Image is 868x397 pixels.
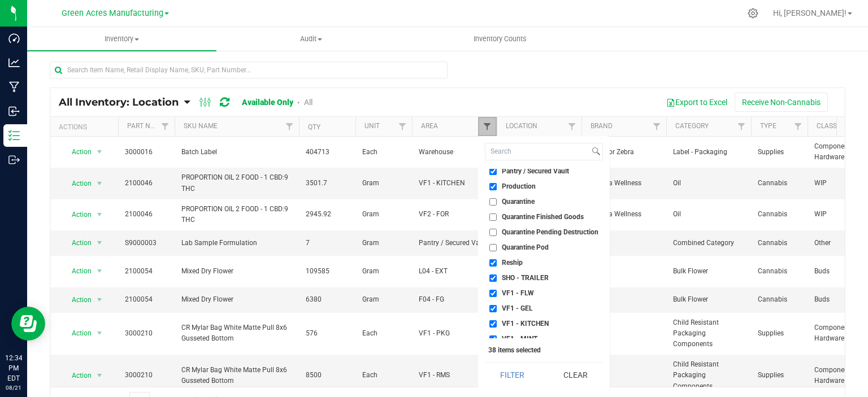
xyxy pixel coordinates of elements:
div: Actions [59,123,114,131]
span: VF2 - FOR [419,209,490,220]
inline-svg: Inbound [8,106,20,117]
span: 404713 [306,147,349,158]
span: Batch Label [181,147,292,158]
span: Pantry / Secured Vault [502,168,569,174]
span: CR Mylar Bag White Matte Pull 8x6 Gusseted Bottom [181,322,292,344]
span: CR Mylar Bag White Matte Pull 8x6 Gusseted Bottom [181,365,292,386]
span: 8500 [306,370,349,381]
span: Cannabis [758,209,801,220]
button: Filter [485,363,540,387]
span: VF1 - KITCHEN [502,320,549,327]
span: Oil [673,209,744,220]
span: Surterra Wellness [588,178,659,189]
a: Filter [732,117,751,136]
input: Quarantine Finished Goods [489,213,497,221]
span: Surterra Wellness [588,209,659,220]
a: Area [421,122,438,130]
a: Type [760,122,776,130]
span: Combined Category [673,238,744,248]
a: Brand [591,122,613,130]
span: Bulk Flower [673,294,744,305]
a: Filter [648,117,666,136]
span: 109585 [306,266,349,277]
span: select [93,144,107,160]
input: Search Item Name, Retail Display Name, SKU, Part Number... [50,62,448,78]
span: Gram [362,294,405,305]
input: Reship [489,259,497,267]
span: Action [62,368,92,383]
input: Search [485,143,589,160]
span: VF1 - FLW [502,290,534,296]
a: Part Number [127,122,172,130]
span: Bulk Flower [673,266,744,277]
span: Gram [362,238,405,248]
span: Gram [362,209,405,220]
span: select [93,235,107,251]
span: select [93,207,107,223]
span: Audit [217,34,405,44]
span: PROPORTION OIL 2 FOOD - 1 CBD:9 THC [181,172,292,194]
iframe: Resource center [11,307,45,341]
span: select [93,176,107,191]
span: 7 [306,238,349,248]
a: Inventory Counts [406,27,595,51]
input: VF1 - GEL [489,305,497,312]
span: Warehouse [419,147,490,158]
span: Mixed Dry Flower [181,266,292,277]
span: Cannabis [758,294,801,305]
input: Quarantine Pending Destruction [489,229,497,236]
span: SHO - TRAILER [502,274,549,281]
input: VF1 - KITCHEN [489,320,497,328]
span: Gram [362,178,405,189]
span: Action [62,235,92,251]
span: L04 - EXT [419,266,490,277]
span: Action [62,325,92,341]
span: 2100054 [125,294,168,305]
span: Child Resistant Packaging Components [673,317,744,350]
span: S9000003 [125,238,168,248]
span: select [93,292,107,308]
span: PROPORTION OIL 2 FOOD - 1 CBD:9 THC [181,204,292,225]
span: VF1 - KITCHEN [419,178,490,189]
span: 2945.92 [306,209,349,220]
span: Hi, [PERSON_NAME]! [773,8,847,18]
a: Filter [280,117,299,136]
span: Lab Sample Formulation [181,238,292,248]
span: Supplies [758,328,801,339]
a: Unit [364,122,380,130]
span: Supplies [758,370,801,381]
span: select [93,368,107,383]
span: VF1 - GEL [502,305,533,312]
a: Inventory [27,27,216,51]
span: Action [62,263,92,279]
span: 3000016 [125,147,168,158]
a: All Inventory: Location [59,96,184,108]
a: Filter [789,117,808,136]
p: 08/21 [5,383,22,392]
span: Production [502,183,536,190]
button: Export to Excel [659,93,735,112]
span: Quarantine Finished Goods [502,213,584,220]
span: Pantry / Secured Vault [419,238,490,248]
span: Action [62,176,92,191]
span: 3000210 [125,328,168,339]
a: Filter [156,117,175,136]
span: Inventory Counts [458,34,542,44]
span: Gram [362,266,405,277]
a: Category [675,122,709,130]
span: Child Resistant Packaging Components [673,359,744,392]
span: VF1 - MINT [502,335,537,342]
span: Reship [502,259,523,266]
span: Quarantine Pod [502,244,549,251]
span: VF1 - PKG [419,328,490,339]
input: VF1 - FLW [489,290,497,297]
span: Quarantine [502,198,535,205]
input: Quarantine [489,198,497,206]
inline-svg: Manufacturing [8,81,20,93]
span: Cannabis [758,238,801,248]
span: Green Acres Manufacturing [62,8,163,18]
span: F04 - FG [419,294,490,305]
span: 3501.7 [306,178,349,189]
span: Action [62,144,92,160]
inline-svg: Outbound [8,154,20,165]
